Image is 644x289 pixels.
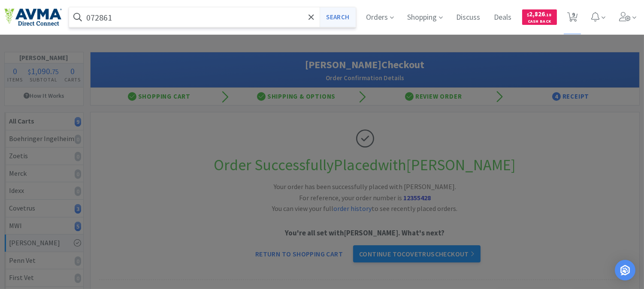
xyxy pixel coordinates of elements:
input: Search by item, sku, manufacturer, ingredient, size... [69,7,356,27]
div: Open Intercom Messenger [615,260,635,280]
button: Search [320,7,355,27]
span: . 18 [545,12,552,18]
a: $2,826.18Cash Back [522,6,557,29]
img: e4e33dab9f054f5782a47901c742baa9_102.png [4,8,62,26]
a: 9 [564,15,581,22]
span: 2,826 [527,10,552,18]
span: $ [527,12,529,18]
a: Discuss [453,14,484,21]
span: Cash Back [527,19,552,25]
a: Deals [491,14,515,21]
